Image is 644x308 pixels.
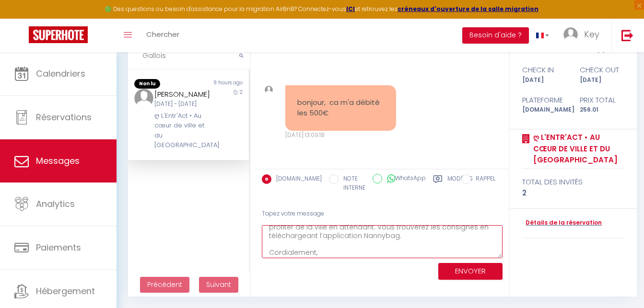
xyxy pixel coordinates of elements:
div: [DATE] - [DATE] [154,100,212,109]
button: ENVOYER [438,263,503,280]
img: Super Booking [29,26,88,43]
a: ... Key [556,19,611,52]
button: Ouvrir le widget de chat LiveChat [8,4,36,33]
div: Tapez votre message [262,202,503,226]
span: Calendriers [36,68,85,80]
button: Besoin d'aide ? [462,27,529,44]
div: 9 hours ago [188,79,249,89]
a: ICI [346,5,355,13]
img: ... [265,86,273,94]
div: [DATE] 13:09:18 [285,131,396,140]
div: 2 [522,187,624,199]
div: [DATE] [573,76,630,85]
a: Détails de la réservation [522,218,602,228]
button: Next [199,277,238,293]
span: Non lu [134,79,160,89]
span: Chercher [146,29,179,39]
pre: bonjour, ca m'a débité les 500€ [297,97,384,119]
label: [DOMAIN_NAME] [271,174,322,185]
label: RAPPEL [471,174,495,185]
div: ღ L'Entr'Act • Au cœur de ville et du [GEOGRAPHIC_DATA] [154,111,212,150]
span: 2 [240,89,243,96]
button: Previous [140,277,189,293]
span: Analytics [36,198,75,210]
div: Plateforme [516,94,573,106]
span: Précédent [147,280,182,289]
div: [DOMAIN_NAME] [516,105,573,114]
img: ... [134,89,153,108]
div: [DATE] [516,76,573,85]
span: Hébergement [36,285,95,297]
div: check out [573,64,630,76]
input: Rechercher un mot clé [128,43,250,69]
span: Suivant [206,280,231,289]
img: logout [621,29,633,41]
a: créneaux d'ouverture de la salle migration [398,5,539,13]
div: 256.01 [573,105,630,114]
label: Modèles [447,174,473,194]
span: Paiements [36,241,81,253]
div: total des invités [522,176,624,188]
div: check in [516,64,573,76]
img: ... [563,27,578,42]
span: Réservations [36,111,92,123]
label: WhatsApp [382,174,426,184]
span: Key [584,28,599,40]
div: [PERSON_NAME] [154,89,212,100]
a: ღ L'Entr'Act • Au cœur de ville et du [GEOGRAPHIC_DATA] [530,132,624,166]
label: NOTE INTERNE [339,174,365,193]
span: Messages [36,155,80,167]
a: Chercher [139,19,187,52]
div: Prix total [573,94,630,106]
